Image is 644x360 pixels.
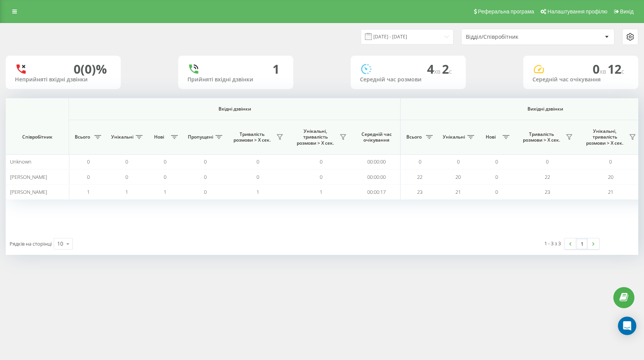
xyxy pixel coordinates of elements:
span: c [621,67,624,76]
span: 1 [256,188,259,195]
span: 0 [609,158,612,165]
span: 1 [164,188,166,195]
span: 1 [320,188,322,195]
span: 0 [495,158,498,165]
span: 0 [593,61,608,77]
span: 23 [417,188,422,195]
span: 22 [545,173,550,180]
span: 0 [457,158,460,165]
span: 0 [204,188,207,195]
td: 00:00:00 [353,154,401,169]
span: Унікальні [111,134,133,140]
span: 0 [204,158,207,165]
span: 0 [125,173,128,180]
td: 00:00:17 [353,185,401,200]
span: Унікальні, тривалість розмови > Х сек. [583,128,627,146]
span: [PERSON_NAME] [10,173,47,180]
span: 20 [455,173,461,180]
span: 0 [546,158,549,165]
span: 22 [417,173,422,180]
span: 21 [608,188,613,195]
span: 1 [87,188,90,195]
span: Unknown [10,158,31,165]
span: Нові [481,134,500,140]
span: Реферальна програма [478,8,534,15]
div: Прийняті вхідні дзвінки [187,76,284,83]
span: Вихід [620,8,634,15]
span: Всього [73,134,92,140]
span: c [449,67,452,76]
div: 1 - 3 з 3 [544,239,561,247]
span: 0 [320,173,322,180]
span: 0 [164,173,166,180]
span: 0 [495,188,498,195]
span: 0 [87,158,90,165]
span: хв [434,67,442,76]
div: 1 [273,62,279,76]
span: 0 [125,158,128,165]
span: Вхідні дзвінки [89,106,380,112]
span: 1 [125,188,128,195]
div: Середній час розмови [360,76,457,83]
span: 0 [256,158,259,165]
span: Унікальні, тривалість розмови > Х сек. [293,128,337,146]
span: 21 [455,188,461,195]
span: 12 [608,61,624,77]
div: Неприйняті вхідні дзвінки [15,76,112,83]
span: 0 [204,173,207,180]
span: Нові [149,134,169,140]
span: Середній час очікування [358,131,394,143]
div: Open Intercom Messenger [618,317,636,335]
span: 0 [164,158,166,165]
span: Всього [404,134,424,140]
span: 0 [495,173,498,180]
span: 20 [608,173,613,180]
span: 4 [427,61,442,77]
span: 2 [442,61,452,77]
div: Відділ/Співробітник [466,34,557,40]
span: Тривалість розмови > Х сек. [519,131,563,143]
div: 10 [57,240,63,248]
td: 00:00:00 [353,169,401,184]
span: хв [600,67,608,76]
span: 23 [545,188,550,195]
span: Співробітник [12,134,62,140]
div: 0 (0)% [74,62,107,76]
a: 1 [576,238,588,249]
span: Пропущені [188,134,213,140]
span: 0 [320,158,322,165]
span: Унікальні [443,134,465,140]
span: 0 [256,173,259,180]
span: [PERSON_NAME] [10,188,47,195]
div: Середній час очікування [532,76,629,83]
span: Рядків на сторінці [10,240,52,247]
span: Тривалість розмови > Х сек. [230,131,274,143]
span: 0 [87,173,90,180]
span: 0 [419,158,421,165]
span: Налаштування профілю [547,8,607,15]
